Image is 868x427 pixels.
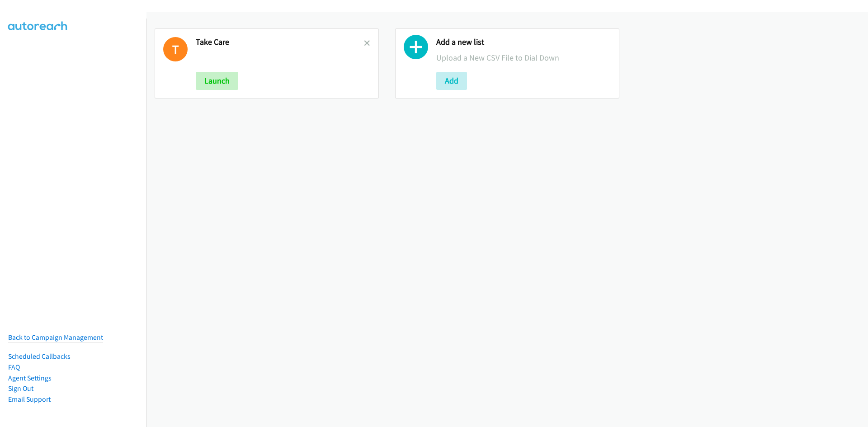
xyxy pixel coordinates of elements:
a: Scheduled Callbacks [8,352,71,361]
button: Add [436,72,467,90]
a: Back to Campaign Management [8,333,103,342]
a: Email Support [8,395,51,404]
p: Upload a New CSV File to Dial Down [436,52,611,64]
h2: Take Care [196,37,364,47]
a: FAQ [8,363,20,371]
a: Agent Settings [8,374,52,382]
button: Launch [196,72,238,90]
a: Sign Out [8,384,33,393]
h1: T [163,37,188,61]
h2: Add a new list [436,37,611,47]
